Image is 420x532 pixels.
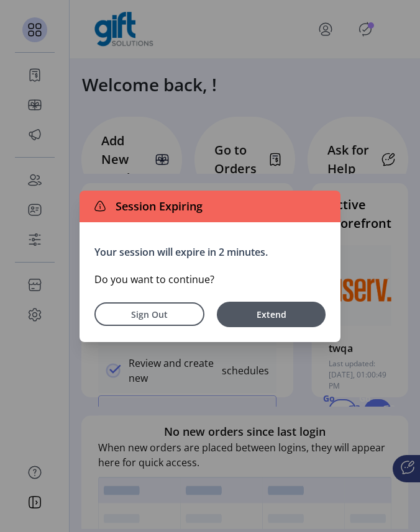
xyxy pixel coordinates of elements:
p: Do you want to continue? [94,272,326,287]
p: Your session will expire in 2 minutes. [94,245,326,259]
span: Session Expiring [111,198,203,215]
button: Extend [217,302,326,327]
button: Sign Out [94,302,204,326]
span: Sign Out [111,308,188,321]
span: Extend [223,308,319,321]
